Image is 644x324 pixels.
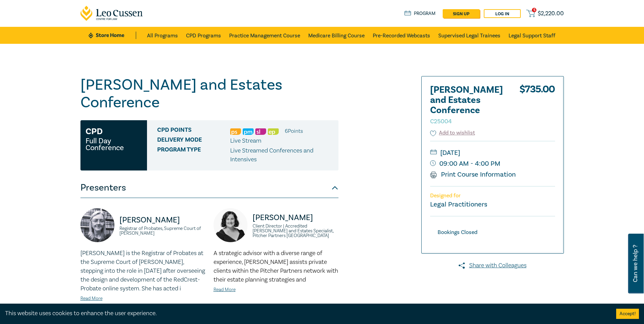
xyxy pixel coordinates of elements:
[268,128,279,135] img: Ethics & Professional Responsibility
[430,158,555,169] small: 09:00 AM - 4:00 PM
[519,85,555,129] div: $ 735.00
[157,127,230,136] span: CPD Points
[438,27,500,44] a: Supervised Legal Trainees
[509,27,555,44] a: Legal Support Staff
[80,208,114,242] img: https://s3.ap-southeast-2.amazonaws.com/leo-cussen-store-production-content/Contacts/Kate%20Price...
[243,128,254,135] img: Practice Management & Business Skills
[119,226,205,236] small: Registrar of Probates, Supreme Court of [PERSON_NAME]
[80,178,338,198] button: Presenters
[308,27,365,44] a: Medicare Billing Course
[430,147,555,158] small: [DATE]
[285,127,303,136] li: 6 Point s
[5,309,606,318] div: This website uses cookies to enhance the user experience.
[80,76,338,111] h1: [PERSON_NAME] and Estates Conference
[89,32,136,39] a: Store Home
[421,261,564,270] a: Share with Colleagues
[404,10,436,17] a: Program
[157,137,230,145] span: Delivery Mode
[443,9,480,18] a: sign up
[532,8,536,12] span: 5
[484,9,521,18] a: Log in
[538,10,564,17] span: $ 2,220.00
[632,238,639,289] span: Can we help ?
[616,309,639,319] button: Accept cookies
[430,193,555,199] p: Designed for
[230,128,241,135] img: Professional Skills
[230,137,261,145] span: Live Stream
[119,215,205,226] p: [PERSON_NAME]
[430,170,516,179] a: Print Course Information
[86,125,103,138] h3: CPD
[430,118,452,125] small: C25004
[373,27,430,44] a: Pre-Recorded Webcasts
[430,129,475,137] button: Add to wishlist
[430,228,485,237] div: Bookings Closed
[430,200,487,209] small: Legal Practitioners
[430,85,505,126] h2: [PERSON_NAME] and Estates Conference
[214,249,338,284] span: A strategic advisor with a diverse range of experience, [PERSON_NAME] assists private clients wit...
[147,27,178,44] a: All Programs
[157,146,230,164] span: Program type
[253,212,338,223] p: [PERSON_NAME]
[253,224,338,238] small: Client Director | Accredited [PERSON_NAME] and Estates Specialist, Pitcher Partners [GEOGRAPHIC_D...
[86,138,142,151] small: Full Day Conference
[229,27,300,44] a: Practice Management Course
[80,295,103,302] a: Read More
[80,249,205,293] p: [PERSON_NAME] is the Registrar of Probates at the Supreme Court of [PERSON_NAME], stepping into t...
[255,128,266,135] img: Substantive Law
[186,27,221,44] a: CPD Programs
[214,208,247,242] img: https://s3.ap-southeast-2.amazonaws.com/leo-cussen-store-production-content/Contacts/Anna%20Hacke...
[214,287,236,293] a: Read More
[230,146,333,164] p: Live Streamed Conferences and Intensives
